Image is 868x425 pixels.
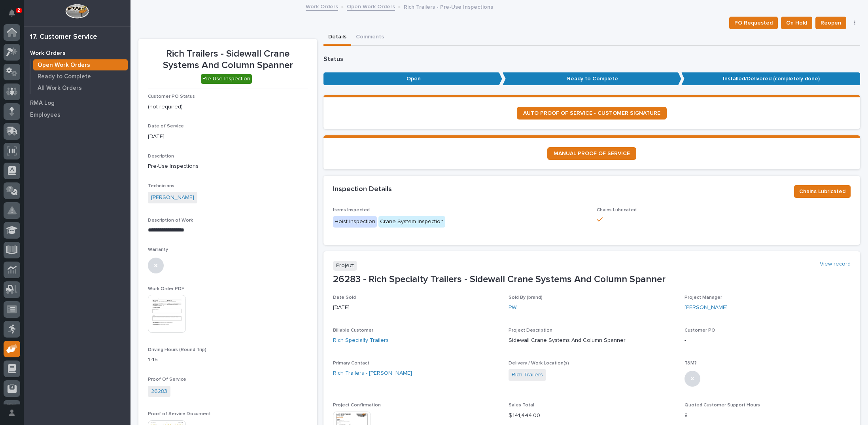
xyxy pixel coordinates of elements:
[378,216,445,228] div: Crane System Inspection
[24,47,130,59] a: Work Orders
[781,17,812,29] button: On Hold
[38,73,91,80] p: Ready to Complete
[685,336,851,345] p: -
[597,208,637,212] span: Chains Lubricated
[148,286,184,291] span: Work Order PDF
[323,29,351,46] button: Details
[148,124,184,129] span: Date of Service
[148,162,308,171] p: Pre-Use Inspections
[512,371,543,379] a: Rich Trailers
[148,377,186,382] span: Proof Of Service
[333,361,369,366] span: Primary Contact
[148,48,308,71] p: Rich Trailers - Sidewall Crane Systems And Column Spanner
[4,5,20,21] button: Notifications
[151,387,167,396] a: 26283
[333,403,381,408] span: Project Confirmation
[509,403,534,408] span: Sales Total
[523,110,660,116] span: AUTO PROOF OF SERVICE - CUSTOMER SIGNATURE
[685,403,760,408] span: Quoted Customer Support Hours
[333,304,499,312] p: [DATE]
[547,147,636,160] a: MANUAL PROOF OF SERVICE
[333,216,377,228] div: Hoist Inspection
[148,154,174,159] span: Description
[786,18,807,28] span: On Hold
[333,274,851,285] p: 26283 - Rich Specialty Trailers - Sidewall Crane Systems And Column Spanner
[148,184,174,188] span: Technicians
[729,17,778,29] button: PO Requested
[509,412,675,420] p: $ 141,444.00
[333,336,389,345] a: Rich Specialty Trailers
[306,2,338,11] a: Work Orders
[24,97,130,109] a: RMA Log
[148,412,211,416] span: Proof of Service Document
[554,151,630,156] span: MANUAL PROOF OF SERVICE
[148,247,168,252] span: Warranty
[30,82,130,93] a: All Work Orders
[148,218,193,223] span: Description of Work
[685,328,715,333] span: Customer PO
[151,194,194,202] a: [PERSON_NAME]
[685,361,697,366] span: T&M?
[509,361,569,366] span: Delivery / Work Location(s)
[685,412,851,420] p: 8
[24,109,130,121] a: Employees
[65,4,89,19] img: Workspace Logo
[38,62,90,69] p: Open Work Orders
[347,2,395,11] a: Open Work Orders
[333,261,357,271] p: Project
[148,133,308,141] p: [DATE]
[30,59,130,70] a: Open Work Orders
[333,328,373,333] span: Billable Customer
[333,185,392,194] h2: Inspection Details
[351,29,389,46] button: Comments
[333,369,412,378] a: Rich Trailers - [PERSON_NAME]
[323,72,502,85] p: Open
[30,100,55,107] p: RMA Log
[30,50,66,57] p: Work Orders
[333,295,356,300] span: Date Sold
[148,103,308,111] p: (not required)
[17,8,20,13] p: 2
[38,85,82,92] p: All Work Orders
[509,295,543,300] span: Sold By (brand)
[509,336,675,345] p: Sidewall Crane Systems And Column Spanner
[503,72,681,85] p: Ready to Complete
[821,18,841,28] span: Reopen
[30,33,97,42] div: 17. Customer Service
[201,74,252,84] div: Pre-Use Inspection
[323,55,860,63] p: Status
[148,356,308,364] p: 1.45
[30,112,61,119] p: Employees
[509,304,518,312] a: PWI
[517,107,667,120] a: AUTO PROOF OF SERVICE - CUSTOMER SIGNATURE
[404,2,493,11] p: Rich Trailers - Pre-Use Inspections
[10,9,20,22] div: Notifications2
[30,71,130,82] a: Ready to Complete
[333,208,370,212] span: Items Inspected
[794,185,851,198] button: Chains Lubricated
[685,304,728,312] a: [PERSON_NAME]
[820,261,851,268] a: View record
[681,72,860,85] p: Installed/Delivered (completely done)
[148,94,195,99] span: Customer PO Status
[799,187,845,196] span: Chains Lubricated
[734,18,773,28] span: PO Requested
[509,328,552,333] span: Project Description
[685,295,722,300] span: Project Manager
[815,17,846,29] button: Reopen
[148,347,206,352] span: Driving Hours (Round Trip)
